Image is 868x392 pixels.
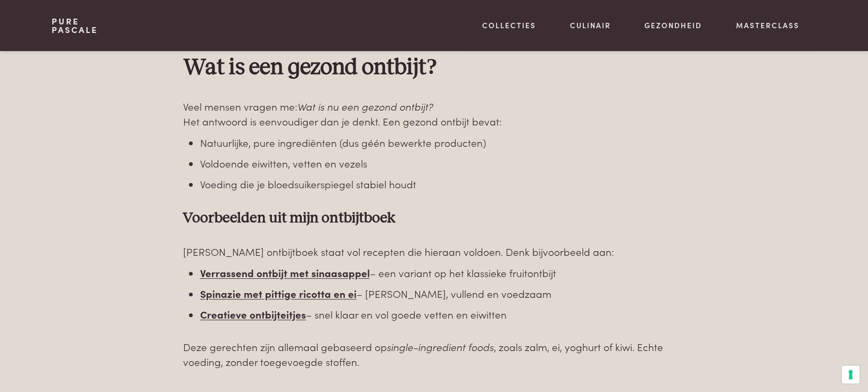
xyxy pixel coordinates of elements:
a: Culinair [569,20,610,31]
li: – snel klaar en vol goede vetten en eiwitten [200,307,685,322]
a: Gezondheid [644,20,702,31]
li: – een variant op het klassieke fruitontbijt [200,265,685,281]
a: PurePascale [52,17,98,34]
p: [PERSON_NAME] ontbijtboek staat vol recepten die hieraan voldoen. Denk bijvoorbeeld aan: [183,244,685,260]
b: Voorbeelden uit mijn ontbijtboek [183,211,395,226]
li: Voldoende eiwitten, vetten en vezels [200,156,685,171]
i: single-ingredient foods [387,339,494,354]
p: Veel mensen vragen me: Het antwoord is eenvoudiger dan je denkt. Een gezond ontbijt bevat: [183,99,685,129]
button: Uw voorkeuren voor toestemming voor trackingtechnologieën [841,365,859,383]
li: – [PERSON_NAME], vullend en voedzaam [200,286,685,302]
li: Natuurlijke, pure ingrediënten (dus géén bewerkte producten) [200,135,685,151]
a: Collecties [482,20,536,31]
a: Masterclass [736,20,799,31]
b: Wat is een gezond ontbijt? [183,56,437,79]
i: Wat is nu een gezond ontbijt? [297,99,433,113]
p: Deze gerechten zijn allemaal gebaseerd op , zoals zalm, ei, yoghurt of kiwi. Echte voeding, zonde... [183,339,685,370]
li: Voeding die je bloedsuikerspiegel stabiel houdt [200,177,685,192]
a: Spinazie met pittige ricotta en ei [200,286,357,301]
a: Creatieve ontbijteitjes [200,307,306,321]
a: Verrassend ontbijt met sinaasappel [200,265,370,280]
